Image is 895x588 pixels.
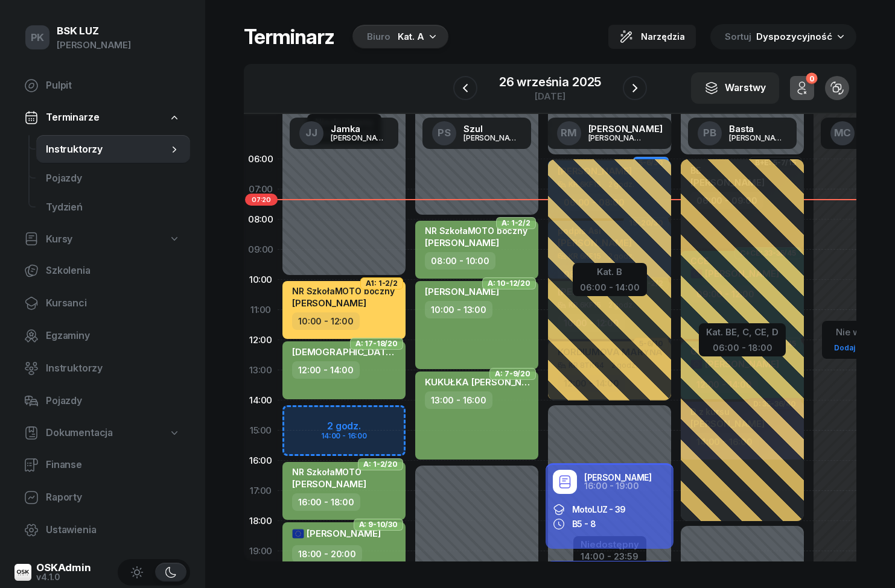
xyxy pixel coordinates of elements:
[290,118,398,149] a: JJJamka[PERSON_NAME]
[834,128,852,138] span: MC
[502,222,530,224] span: A: 1-2/2
[580,264,640,292] button: Kat. B06:00 - 14:00
[425,252,495,270] div: 08:00 - 10:00
[57,26,131,36] div: BSK LUZ
[463,134,521,142] div: [PERSON_NAME]
[244,506,278,536] div: 18:00
[244,144,278,174] div: 06:00
[57,37,131,53] div: [PERSON_NAME]
[292,286,395,296] div: NR SzkołaMOTO boczny
[359,523,398,526] span: A: 9-10/30
[580,280,640,292] div: 06:00 - 14:00
[706,340,779,353] div: 06:00 - 18:00
[367,30,390,44] div: Biuro
[547,118,672,149] a: RM[PERSON_NAME][PERSON_NAME]
[307,528,381,539] span: [PERSON_NAME]
[14,321,190,350] a: Egzaminy
[790,76,814,100] button: 0
[561,128,577,138] span: RM
[691,72,779,104] button: Warstwy
[292,467,366,477] div: NR SzkołaMOTO
[292,493,360,511] div: 16:00 - 18:00
[425,391,492,409] div: 13:00 - 16:00
[331,124,389,133] div: Jamka
[588,124,663,133] div: [PERSON_NAME]
[499,92,601,101] div: [DATE]
[244,174,278,204] div: 07:00
[292,346,449,358] span: [DEMOGRAPHIC_DATA] GRZEGORZ
[292,478,366,490] span: [PERSON_NAME]
[363,463,398,466] span: A: 1-2/20
[703,128,716,138] span: PB
[31,33,45,43] span: PK
[244,235,278,265] div: 09:00
[244,385,278,416] div: 14:00
[14,564,31,581] img: logo-xs@2x.png
[14,483,190,512] a: Raporty
[244,325,278,355] div: 12:00
[14,71,190,100] a: Pulpit
[292,361,360,379] div: 12:00 - 14:00
[706,324,779,340] div: Kat. BE, C, CE, D
[425,301,492,318] div: 10:00 - 13:00
[244,204,278,235] div: 08:00
[46,457,180,473] span: Finanse
[46,142,168,157] span: Instruktorzy
[14,226,190,253] a: Kursy
[581,549,639,561] div: 14:00 - 23:59
[499,76,601,88] div: 26 września 2025
[46,522,180,538] span: Ustawienia
[46,232,72,247] span: Kursy
[581,540,639,549] div: Niedostępny
[14,104,190,131] a: Terminarze
[14,289,190,318] a: Kursanci
[244,476,278,506] div: 17:00
[46,263,180,279] span: Szkolenia
[244,355,278,385] div: 13:00
[292,297,366,309] span: [PERSON_NAME]
[14,419,190,447] a: Dokumentacja
[398,30,424,44] div: Kat. A
[292,545,362,563] div: 18:00 - 20:00
[46,361,180,376] span: Instruktorzy
[729,134,787,142] div: [PERSON_NAME]
[244,295,278,325] div: 11:00
[36,563,91,573] div: OSKAdmin
[244,416,278,446] div: 15:00
[688,118,797,149] a: PBBasta[PERSON_NAME]
[46,296,180,311] span: Kursanci
[14,450,190,479] a: Finanse
[756,31,832,42] span: Dyspozycyjność
[36,573,91,581] div: v4.1.0
[725,29,754,45] span: Sortuj
[14,387,190,416] a: Pojazdy
[704,80,766,96] div: Warstwy
[463,124,521,133] div: Szul
[349,25,448,49] button: BiuroKat. A
[46,78,180,93] span: Pulpit
[46,200,180,215] span: Tydzień
[305,128,317,138] span: JJ
[425,376,546,388] span: KUKUŁKA [PERSON_NAME]
[355,343,398,345] span: A: 17-18/20
[292,312,360,330] div: 10:00 - 12:00
[729,124,787,133] div: Basta
[608,25,696,49] button: Narzędzia
[438,128,451,138] span: PS
[36,164,190,193] a: Pojazdy
[366,282,398,285] span: A1: 1-2/2
[580,264,640,280] div: Kat. B
[422,118,531,149] a: PSSzul[PERSON_NAME]
[331,134,389,142] div: [PERSON_NAME]
[46,393,180,409] span: Pojazdy
[495,373,530,375] span: A: 7-9/20
[36,193,190,222] a: Tydzień
[588,134,646,142] div: [PERSON_NAME]
[46,171,180,186] span: Pojazdy
[641,30,685,44] span: Narzędzia
[806,73,817,84] div: 0
[244,265,278,295] div: 10:00
[46,490,180,505] span: Raporty
[36,135,190,164] a: Instruktorzy
[244,536,278,566] div: 19:00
